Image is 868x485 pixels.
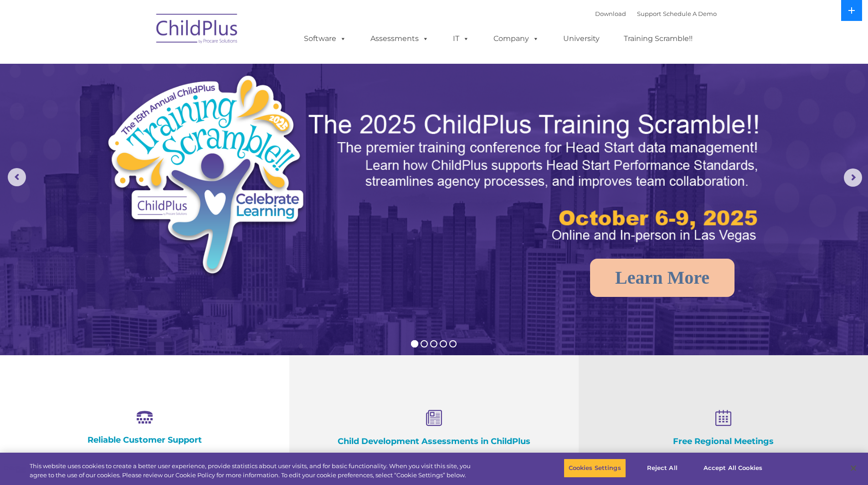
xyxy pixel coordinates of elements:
[554,30,609,48] a: University
[595,10,626,17] a: Download
[361,30,438,48] a: Assessments
[615,30,702,48] a: Training Scramble!!
[590,259,734,297] a: Learn More
[564,459,626,478] button: Cookies Settings
[30,462,478,480] div: This website uses cookies to create a better user experience, provide statistics about user visit...
[295,30,355,48] a: Software
[637,10,661,17] a: Support
[624,436,822,446] h4: Free Regional Meetings
[634,459,691,478] button: Reject All
[595,10,717,17] font: |
[843,458,863,478] button: Close
[484,30,548,48] a: Company
[127,97,165,104] span: Phone number
[46,435,244,445] h4: Reliable Customer Support
[699,459,767,478] button: Accept All Cookies
[152,7,243,53] img: ChildPlus by Procare Solutions
[444,30,478,48] a: IT
[127,60,154,67] span: Last name
[335,436,533,446] h4: Child Development Assessments in ChildPlus
[663,10,717,17] a: Schedule A Demo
